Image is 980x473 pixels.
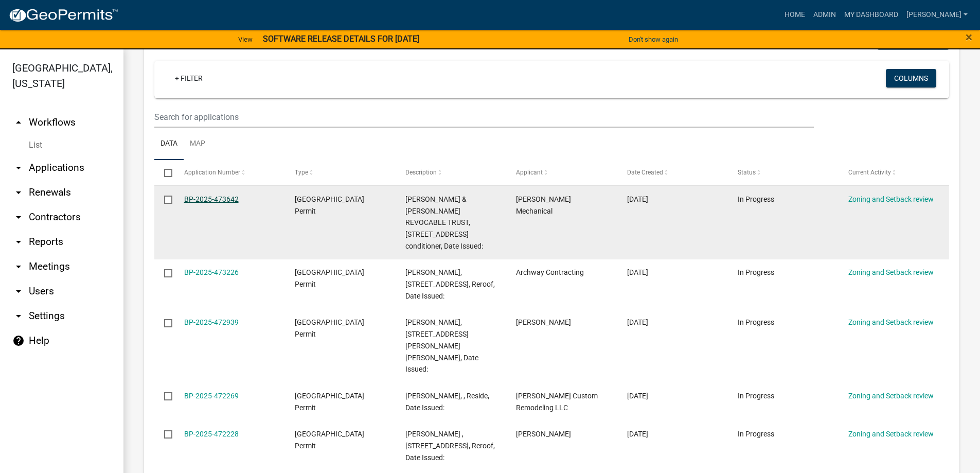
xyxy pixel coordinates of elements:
i: help [12,335,25,347]
a: BP-2025-472228 [184,430,239,438]
span: Isanti County Building Permit [295,268,364,288]
i: arrow_drop_down [12,186,25,199]
span: Nick Peck, , Reside, Date Issued: [405,392,489,412]
datatable-header-cell: Application Number [174,160,284,185]
datatable-header-cell: Description [396,160,506,185]
a: BP-2025-473226 [184,268,239,276]
span: Application Number [184,169,240,176]
i: arrow_drop_down [12,260,25,273]
a: BP-2025-472939 [184,318,239,326]
span: In Progress [738,268,774,276]
span: Molly Harrington , 4836 331st ave cambridge mn 55008, Reroof, Date Issued: [405,430,495,462]
span: JULIE TURNER, 2998 SULLIVAN WOOD TRL NW, Reside, Date Issued: [405,318,478,373]
a: [PERSON_NAME] [902,5,972,25]
a: My Dashboard [840,5,902,25]
a: Zoning and Setback review [848,430,934,438]
span: In Progress [738,392,774,400]
span: In Progress [738,318,774,326]
datatable-header-cell: Type [285,160,396,185]
span: Isanti County Building Permit [295,430,364,450]
span: Isanti County Building Permit [295,195,364,215]
span: Shannon Starry [516,318,571,326]
a: Home [780,5,809,25]
a: View [234,31,257,48]
span: Status [738,169,756,176]
a: Zoning and Setback review [848,318,934,326]
a: Admin [809,5,840,25]
span: Miller Custom Remodeling LLC [516,392,598,412]
button: Columns [886,69,936,87]
i: arrow_drop_up [12,116,25,129]
span: Isanti County Building Permit [295,392,364,412]
input: Search for applications [154,107,814,128]
datatable-header-cell: Applicant [506,160,617,185]
i: arrow_drop_down [12,236,25,248]
span: Applicant [516,169,543,176]
span: Current Activity [848,169,891,176]
span: Description [405,169,437,176]
a: Zoning and Setback review [848,268,934,276]
span: Kodi Krone [516,430,571,438]
a: BP-2025-473642 [184,195,239,203]
datatable-header-cell: Select [154,160,174,185]
span: MARK & LAURIE FAUST REVOCABLE TRUST, 26505 POTOMAC ST NE, Air conditioner, Date Issued: [405,195,483,250]
span: 09/03/2025 [627,268,648,276]
a: Zoning and Setback review [848,195,934,203]
datatable-header-cell: Date Created [617,160,727,185]
span: Date Created [627,169,663,176]
span: 09/02/2025 [627,392,648,400]
strong: SOFTWARE RELEASE DETAILS FOR [DATE] [263,34,419,44]
span: Type [295,169,308,176]
span: In Progress [738,195,774,203]
button: Close [966,31,972,43]
i: arrow_drop_down [12,310,25,322]
span: Isanti County Building Permit [295,318,364,338]
span: 09/03/2025 [627,318,648,326]
datatable-header-cell: Status [728,160,839,185]
span: CHRISTOPHER MENDEZ, 2314 347TH AVE NE, Reroof, Date Issued: [405,268,495,300]
i: arrow_drop_down [12,285,25,297]
a: BP-2025-472269 [184,392,239,400]
span: 09/02/2025 [627,430,648,438]
i: arrow_drop_down [12,211,25,223]
span: × [966,30,972,44]
a: Map [184,128,211,161]
span: In Progress [738,430,774,438]
i: arrow_drop_down [12,162,25,174]
span: Archway Contracting [516,268,584,276]
datatable-header-cell: Current Activity [839,160,949,185]
span: 09/04/2025 [627,195,648,203]
a: Data [154,128,184,161]
a: + Filter [167,69,211,87]
a: Zoning and Setback review [848,392,934,400]
span: Kramer Mechanical [516,195,571,215]
button: Don't show again [625,31,682,48]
